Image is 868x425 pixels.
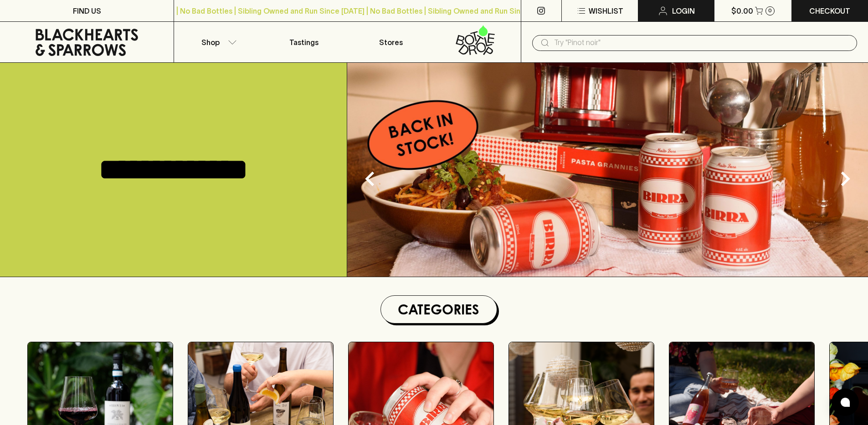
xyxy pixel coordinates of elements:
p: Checkout [809,5,850,16]
button: Previous [352,161,388,197]
p: $0.00 [731,5,753,16]
input: Try "Pinot noir" [554,35,850,50]
p: Stores [379,37,403,48]
p: 0 [768,8,772,13]
p: FIND US [73,5,101,16]
p: Tastings [289,37,318,48]
button: Next [827,161,863,197]
p: Shop [201,37,220,48]
img: optimise [347,63,868,277]
p: Login [672,5,695,16]
img: bubble-icon [841,398,850,407]
p: Wishlist [589,5,623,16]
a: Tastings [261,22,347,62]
a: Stores [348,22,434,62]
button: Shop [174,22,261,62]
h1: Categories [385,299,493,319]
